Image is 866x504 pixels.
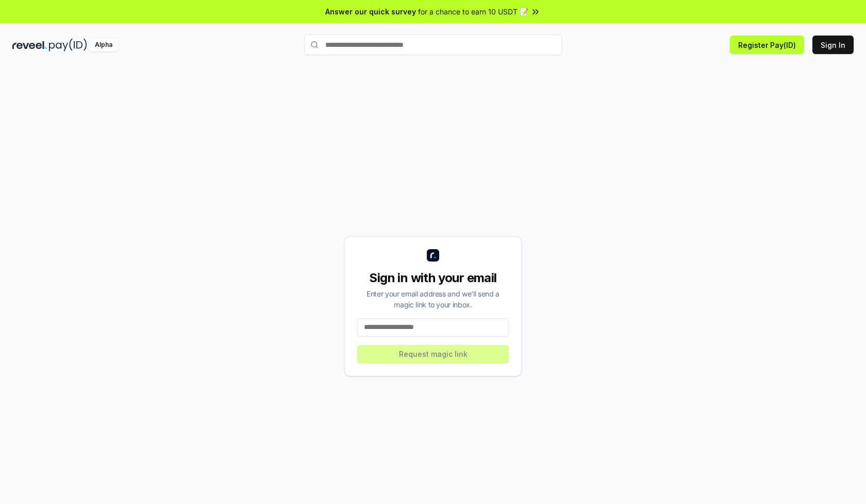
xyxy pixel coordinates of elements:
img: pay_id [49,39,87,51]
span: for a chance to earn 10 USDT 📝 [418,6,528,17]
span: Answer our quick survey [325,6,416,17]
img: logo_small [427,249,439,262]
img: reveel_dark [12,39,47,51]
button: Register Pay(ID) [730,36,804,54]
div: Alpha [89,39,118,51]
div: Enter your email address and we’ll send a magic link to your inbox. [357,288,509,310]
div: Sign in with your email [357,270,509,286]
button: Sign In [812,36,854,54]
